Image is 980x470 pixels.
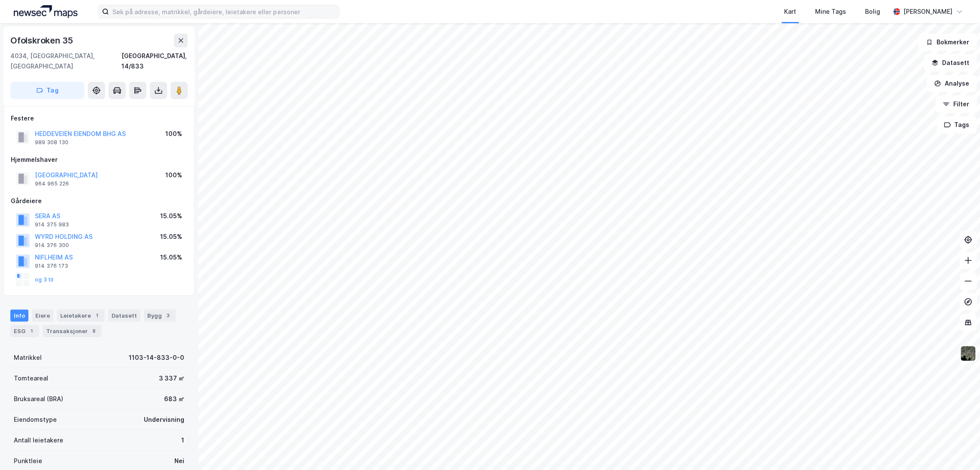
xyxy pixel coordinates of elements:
[160,211,182,221] div: 15.05%
[14,5,78,18] img: logo.a4113a55bc3d86da70a041830d287a7e.svg
[35,242,69,249] div: 914 376 300
[43,325,102,337] div: Transaksjoner
[937,429,980,470] div: Kontrollprogram for chat
[10,34,75,47] div: Ofolskroken 35
[164,394,184,404] div: 683 ㎡
[144,414,184,425] div: Undervisning
[14,394,63,404] div: Bruksareal (BRA)
[165,129,182,139] div: 100%
[159,373,184,383] div: 3 337 ㎡
[11,196,187,206] div: Gårdeiere
[937,116,977,133] button: Tags
[14,352,42,363] div: Matrikkel
[903,6,952,17] div: [PERSON_NAME]
[10,309,28,322] div: Info
[924,54,977,71] button: Datasett
[27,327,36,335] div: 1
[121,51,188,71] div: [GEOGRAPHIC_DATA], 14/833
[109,5,339,18] input: Søk på adresse, matrikkel, gårdeiere, leietakere eller personer
[129,352,184,363] div: 1103-14-833-0-0
[108,309,140,322] div: Datasett
[10,51,121,71] div: 4034, [GEOGRAPHIC_DATA], [GEOGRAPHIC_DATA]
[165,170,182,180] div: 100%
[35,221,69,228] div: 914 375 983
[11,113,187,124] div: Festere
[57,309,105,322] div: Leietakere
[937,429,980,470] iframe: Chat Widget
[14,373,48,383] div: Tomteareal
[35,263,68,269] div: 914 376 173
[174,456,184,466] div: Nei
[14,414,57,425] div: Eiendomstype
[11,155,187,165] div: Hjemmelshaver
[144,309,176,322] div: Bygg
[160,232,182,242] div: 15.05%
[865,6,880,17] div: Bolig
[164,311,172,320] div: 3
[935,96,977,113] button: Filter
[93,311,101,320] div: 1
[960,345,976,362] img: 9k=
[35,180,69,187] div: 964 965 226
[918,34,977,51] button: Bokmerker
[181,435,184,445] div: 1
[32,309,53,322] div: Eiere
[90,327,98,335] div: 8
[14,456,42,466] div: Punktleie
[815,6,846,17] div: Mine Tags
[160,252,182,263] div: 15.05%
[784,6,796,17] div: Kart
[10,325,39,337] div: ESG
[927,75,977,92] button: Analyse
[14,435,63,445] div: Antall leietakere
[10,82,84,99] button: Tag
[35,139,68,146] div: 989 308 130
